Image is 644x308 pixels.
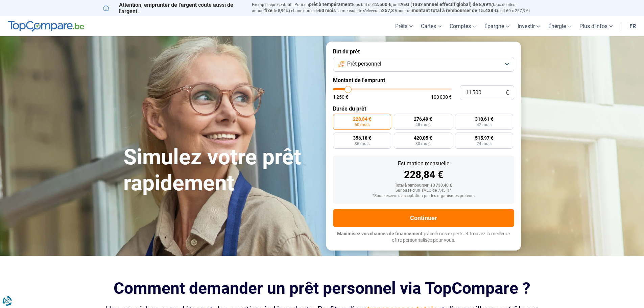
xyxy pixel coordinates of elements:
[431,95,452,99] span: 100 000 €
[333,77,514,84] label: Montant de l'emprunt
[391,16,417,36] a: Prêts
[506,90,509,96] span: €
[333,48,514,55] label: But du prêt
[415,123,430,127] span: 48 mois
[480,16,514,36] a: Épargne
[446,16,480,36] a: Comptes
[373,2,391,7] span: 12.500 €
[333,95,348,99] span: 1 250 €
[414,136,432,140] span: 420,05 €
[338,161,509,166] div: Estimation mensuelle
[398,2,492,7] span: TAEG (Taux annuel effectif global) de 8,99%
[382,8,398,13] span: 257,3 €
[412,8,497,13] span: montant total à rembourser de 15.438 €
[414,117,432,121] span: 276,49 €
[333,209,514,227] button: Continuer
[333,105,514,112] label: Durée du prêt
[123,144,318,196] h1: Simulez votre prêt rapidement
[264,8,272,13] span: fixe
[415,142,430,146] span: 30 mois
[355,142,369,146] span: 36 mois
[544,16,575,36] a: Énergie
[319,8,336,13] span: 60 mois
[514,16,544,36] a: Investir
[353,117,371,121] span: 228,84 €
[333,57,514,72] button: Prêt personnel
[338,170,509,180] div: 228,84 €
[338,183,509,188] div: Total à rembourser: 13 730,40 €
[333,231,514,244] p: grâce à nos experts et trouvez la meilleure offre personnalisée pour vous.
[475,136,493,140] span: 515,97 €
[347,60,381,68] span: Prêt personnel
[337,231,423,236] span: Maximisez vos chances de financement
[103,279,541,298] h2: Comment demander un prêt personnel via TopCompare ?
[355,123,369,127] span: 60 mois
[417,16,446,36] a: Cartes
[477,142,492,146] span: 24 mois
[338,194,509,198] div: *Sous réserve d'acceptation par les organismes prêteurs
[477,123,492,127] span: 42 mois
[353,136,371,140] span: 356,18 €
[8,21,84,32] img: TopCompare
[338,188,509,193] div: Sur base d'un TAEG de 7,45 %*
[575,16,617,36] a: Plus d'infos
[252,2,541,14] p: Exemple représentatif : Pour un tous but de , un (taux débiteur annuel de 8,99%) et une durée de ...
[625,16,640,36] a: fr
[103,2,244,15] p: Attention, emprunter de l'argent coûte aussi de l'argent.
[475,117,493,121] span: 310,61 €
[309,2,352,7] span: prêt à tempérament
